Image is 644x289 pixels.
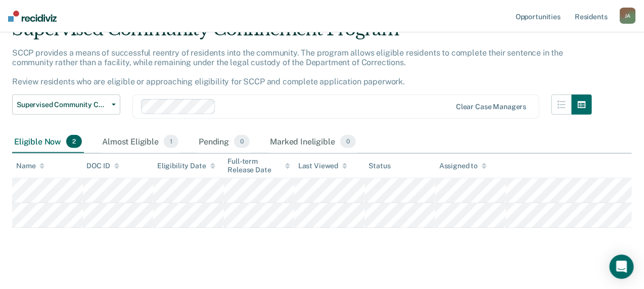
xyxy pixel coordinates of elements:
div: Open Intercom Messenger [610,255,634,279]
span: 0 [340,135,356,148]
img: Recidiviz [8,11,57,22]
div: Supervised Community Confinement Program [12,19,592,48]
div: Eligibility Date [157,162,215,170]
span: 0 [234,135,250,148]
div: Pending0 [197,131,252,153]
span: 2 [66,135,82,148]
span: 1 [164,135,178,148]
div: Full-term Release Date [228,157,291,174]
div: DOC ID [87,162,119,170]
div: Clear case managers [456,103,526,111]
button: Supervised Community Confinement Program [12,94,120,115]
div: Assigned to [439,162,487,170]
div: Marked Ineligible0 [268,131,358,153]
div: J A [620,8,636,24]
div: Almost Eligible1 [100,131,180,153]
button: JA [620,8,636,24]
div: Status [369,162,391,170]
div: Name [16,162,44,170]
p: SCCP provides a means of successful reentry of residents into the community. The program allows e... [12,48,563,87]
span: Supervised Community Confinement Program [17,101,108,109]
div: Eligible Now2 [12,131,84,153]
div: Last Viewed [298,162,347,170]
